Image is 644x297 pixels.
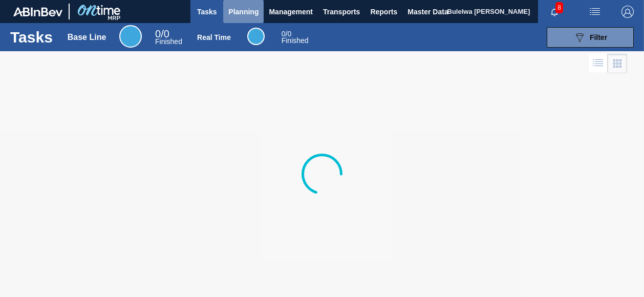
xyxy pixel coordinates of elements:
[590,33,607,41] span: Filter
[323,6,360,18] span: Transports
[589,6,601,18] img: userActions
[119,25,142,48] div: Base Line
[282,36,309,45] span: Finished
[547,27,634,48] button: Filter
[10,31,53,43] h1: Tasks
[538,5,571,19] button: Notifications
[282,30,286,38] span: 0
[247,28,265,45] div: Real Time
[282,30,291,38] span: / 0
[228,6,259,18] span: Planning
[155,37,182,46] span: Finished
[155,28,169,39] span: / 0
[13,7,62,16] img: TNhmsLtSVTkK8tSr43FrP2fwEKptu5GPRR3wAAAABJRU5ErkJggg==
[621,6,634,18] img: Logout
[370,6,397,18] span: Reports
[155,30,182,45] div: Base Line
[555,2,563,13] span: 8
[197,33,231,41] div: Real Time
[282,31,309,44] div: Real Time
[155,28,161,39] span: 0
[269,6,313,18] span: Management
[196,6,218,18] span: Tasks
[407,6,448,18] span: Master Data
[68,33,106,42] div: Base Line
